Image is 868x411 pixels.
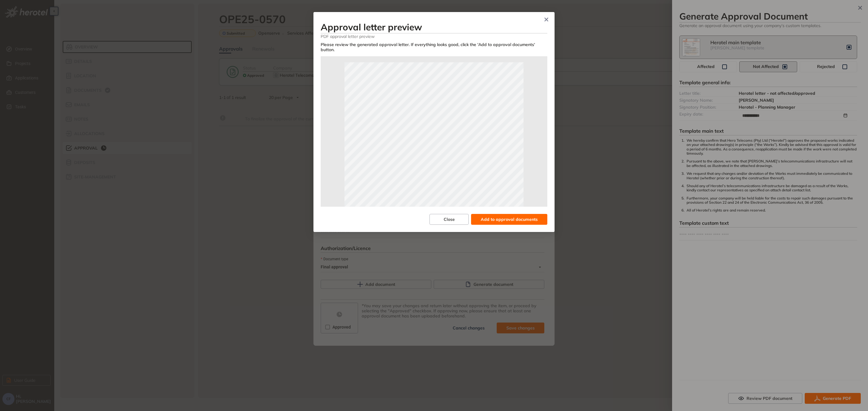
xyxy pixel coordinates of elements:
[321,22,547,32] h3: Approval letter preview
[471,214,547,225] button: Add to approval documents
[429,214,469,225] button: Close
[321,42,547,52] div: Please review the generated approval letter. If everything looks good, click the 'Add to approval...
[481,216,538,223] span: Add to approval documents
[444,216,455,223] span: Close
[538,12,555,28] button: Close
[321,33,547,39] span: PDF approval letter preview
